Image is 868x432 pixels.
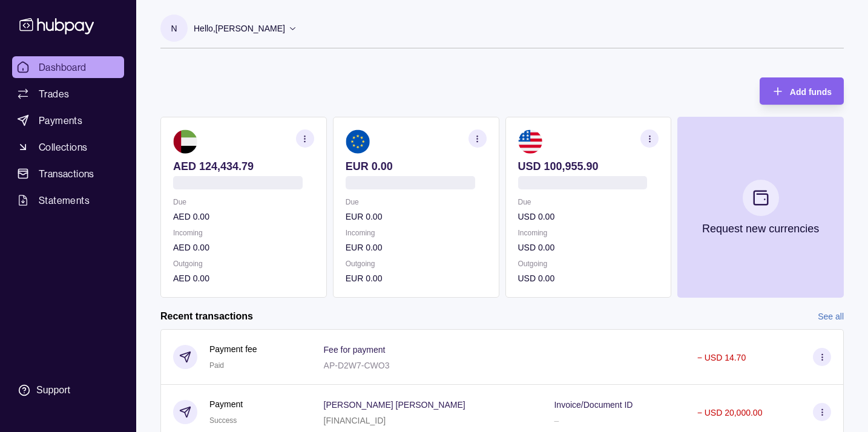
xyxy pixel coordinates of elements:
p: Payment [209,398,243,411]
p: Incoming [173,226,314,240]
p: EUR 0.00 [346,241,487,254]
a: Statements [12,189,124,211]
p: [PERSON_NAME] [PERSON_NAME] [324,400,465,410]
p: Incoming [346,226,487,240]
a: Dashboard [12,56,124,78]
p: Outgoing [173,257,314,270]
p: Payment fee [209,342,257,356]
p: N [171,22,177,35]
p: – [554,416,559,425]
p: AED 0.00 [173,272,314,285]
p: Request new currencies [702,222,819,235]
p: AED 0.00 [173,241,314,254]
a: Transactions [12,163,124,185]
p: Due [346,195,487,209]
a: Collections [12,136,124,158]
span: Statements [39,193,90,208]
h2: Recent transactions [160,310,253,323]
p: Outgoing [346,257,487,270]
span: Success [209,416,237,425]
p: [FINANCIAL_ID] [324,416,386,425]
p: EUR 0.00 [346,160,487,173]
p: Invoice/Document ID [554,400,633,410]
a: Payments [12,110,124,131]
div: Support [36,384,70,397]
p: Hello, [PERSON_NAME] [194,22,285,35]
img: ae [173,129,197,154]
p: Incoming [518,226,659,240]
p: USD 100,955.90 [518,160,659,173]
span: Collections [39,140,87,154]
p: Due [518,195,659,209]
p: Fee for payment [324,345,386,355]
img: eu [346,129,370,154]
p: EUR 0.00 [346,272,487,285]
a: Trades [12,83,124,105]
p: USD 0.00 [518,210,659,223]
span: Add funds [790,87,832,97]
p: AED 0.00 [173,210,314,223]
img: us [518,129,542,154]
p: AED 124,434.79 [173,160,314,173]
p: AP-D2W7-CWO3 [324,361,390,370]
span: Trades [39,87,69,101]
a: Support [12,378,124,403]
p: USD 0.00 [518,241,659,254]
span: Payments [39,113,82,128]
span: Dashboard [39,60,87,74]
p: USD 0.00 [518,272,659,285]
span: Paid [209,361,224,370]
p: − USD 20,000.00 [697,408,763,417]
button: Add funds [760,77,844,105]
p: Due [173,195,314,209]
p: − USD 14.70 [697,353,746,362]
button: Request new currencies [677,117,844,298]
span: Transactions [39,166,94,181]
p: Outgoing [518,257,659,270]
p: EUR 0.00 [346,210,487,223]
a: See all [818,310,844,323]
